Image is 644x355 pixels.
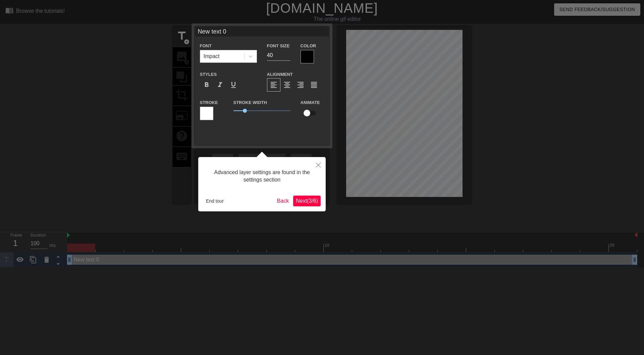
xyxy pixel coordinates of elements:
[203,196,226,206] button: End tour
[293,196,321,206] button: Next
[203,162,321,191] div: Advanced layer settings are found in the settings section
[311,157,326,172] button: Close
[296,198,318,204] span: Next ( 3 / 6 )
[274,196,292,206] button: Back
